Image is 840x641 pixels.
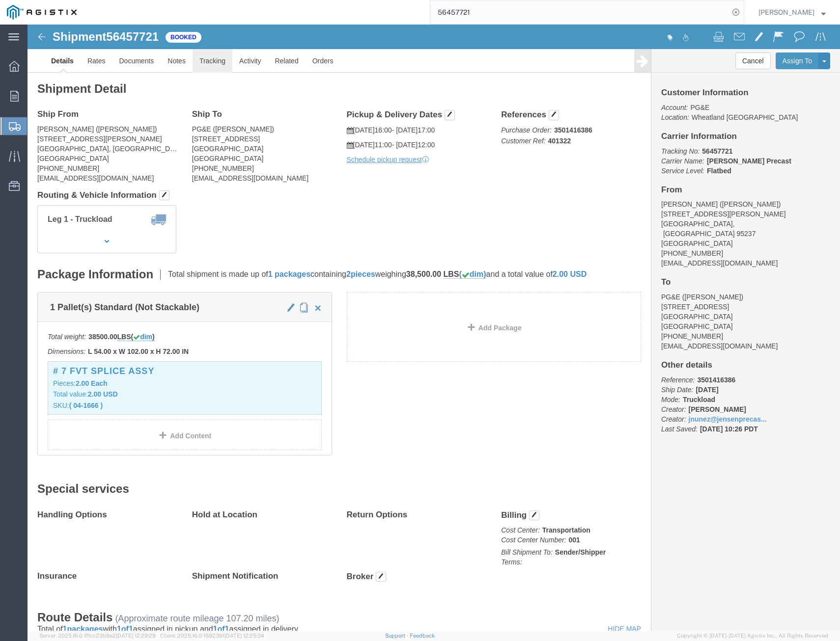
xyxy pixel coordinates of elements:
[758,7,814,18] span: Leilani Castellanos
[28,25,840,631] iframe: FS Legacy Container
[410,633,435,639] a: Feedback
[116,633,156,639] span: [DATE] 12:29:29
[430,0,729,24] input: Search for shipment number, reference number
[7,5,77,20] img: logo
[39,633,156,639] span: Server: 2025.16.0-1ffcc23b9e2
[160,633,264,639] span: Client: 2025.16.0-1592391
[224,633,264,639] span: [DATE] 12:25:34
[677,632,828,640] span: Copyright © [DATE]-[DATE] Agistix Inc., All Rights Reserved
[385,633,410,639] a: Support
[758,6,826,18] button: [PERSON_NAME]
